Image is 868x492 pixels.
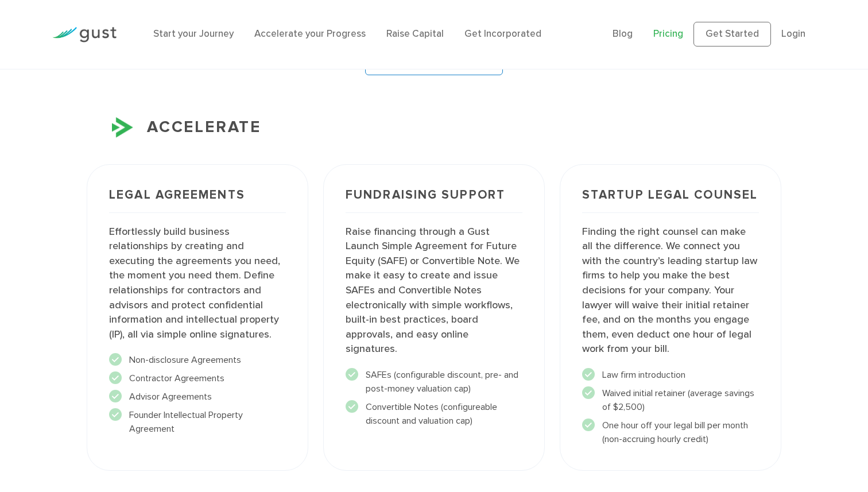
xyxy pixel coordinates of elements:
h3: ACCELERATE [87,115,781,140]
p: Raise financing through a Gust Launch Simple Agreement for Future Equity (SAFE) or Convertible No... [346,224,522,357]
img: Gust Logo [52,27,117,42]
h3: Legal Agreements [109,189,286,213]
li: One hour off your legal bill per month (non-accruing hourly credit) [582,419,759,446]
li: Contractor Agreements [109,371,286,385]
li: Non-disclosure Agreements [109,353,286,367]
li: Advisor Agreements [109,390,286,404]
li: Convertible Notes (configureable discount and valuation cap) [346,400,522,428]
li: Waived initial retainer (average savings of $2,500) [582,386,759,414]
a: Blog [613,28,633,40]
a: Start your Journey [153,28,234,40]
a: Login [781,28,805,40]
a: Pricing [653,28,683,40]
a: Raise Capital [386,28,444,40]
li: SAFEs (configurable discount, pre- and post-money valuation cap) [346,368,522,396]
h3: Fundraising Support [346,189,522,213]
li: Founder Intellectual Property Agreement [109,408,286,436]
a: Get Started [693,22,771,47]
p: Effortlessly build business relationships by creating and executing the agreements you need, the ... [109,224,286,342]
a: Get Incorporated [464,28,541,40]
p: Finding the right counsel can make all the difference. We connect you with the country’s leading ... [582,224,759,357]
h3: Startup Legal Counsel [582,189,759,213]
img: Accelerate Icon X2 [112,117,133,138]
a: Accelerate your Progress [254,28,366,40]
li: Law firm introduction [582,368,759,382]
